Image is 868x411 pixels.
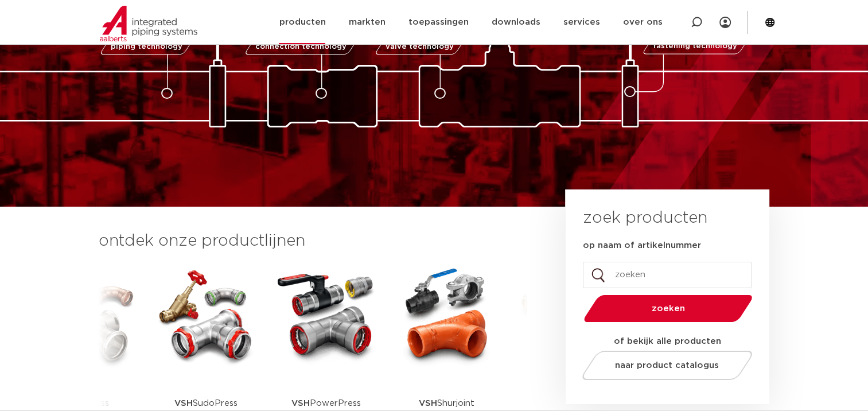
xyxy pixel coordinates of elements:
[174,399,193,408] strong: VSH
[583,207,707,230] h3: zoek producten
[419,399,437,408] strong: VSH
[255,43,346,51] span: connection technology
[579,351,755,380] a: naar product catalogus
[579,294,757,323] button: zoeken
[386,43,454,51] span: valve technology
[99,230,527,253] h3: ontdek onze productlijnen
[653,43,737,51] span: fastening technology
[615,361,719,370] span: naar product catalogus
[111,43,182,51] span: piping technology
[614,337,721,346] strong: of bekijk alle producten
[613,304,723,313] span: zoeken
[291,399,310,408] strong: VSH
[583,262,752,288] input: zoeken
[583,240,701,251] label: op naam of artikelnummer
